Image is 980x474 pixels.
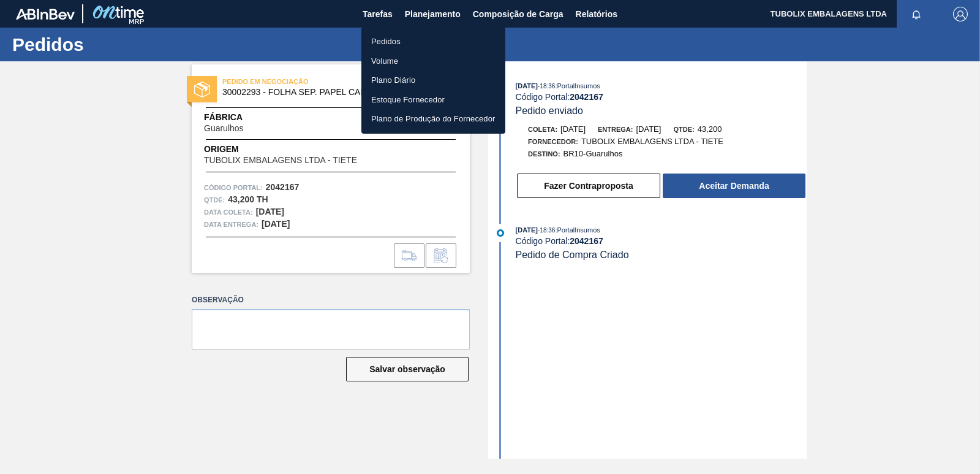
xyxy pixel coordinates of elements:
a: Plano de Produção do Fornecedor [361,109,505,129]
a: Pedidos [361,32,505,52]
a: Plano Diário [361,71,505,90]
a: Estoque Fornecedor [361,90,505,110]
a: Volume [361,52,505,71]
